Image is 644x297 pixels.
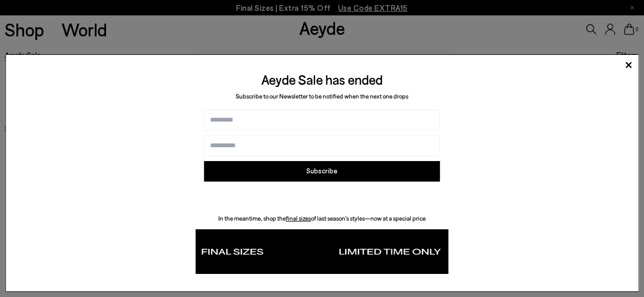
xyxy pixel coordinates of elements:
span: of last season’s styles—now at a special price [311,214,426,222]
a: final sizes [286,214,311,222]
span: In the meantime, shop the [218,214,286,222]
button: Subscribe [204,161,440,182]
img: fdb5c163c0466f8ced10bcccf3cf9ed1.png [196,229,449,274]
span: Subscribe to our Newsletter to be notified when the next one drops [236,92,408,100]
span: Aeyde Sale has ended [261,71,383,87]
